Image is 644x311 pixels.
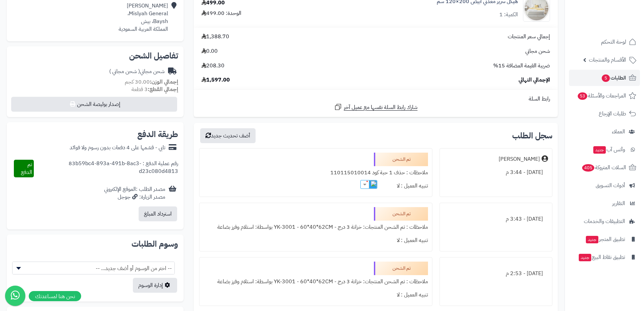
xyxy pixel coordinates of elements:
span: جديد [593,146,606,154]
span: ضريبة القيمة المضافة 15% [493,62,550,70]
div: تم الشحن [374,207,428,221]
div: [PERSON_NAME] [499,155,540,163]
a: التطبيقات والخدمات [569,213,640,229]
a: تطبيق نقاط البيعجديد [569,249,640,265]
span: شحن مجاني [525,47,550,55]
span: -- اختر من الوسوم أو أضف جديد... -- [12,262,175,274]
span: 405 [582,164,595,172]
span: جديد [586,236,598,243]
a: لوحة التحكم [569,34,640,50]
small: 3 قطعة [132,85,178,93]
span: تطبيق المتجر [585,235,625,244]
a: إدارة الوسوم [133,278,177,293]
span: جديد [579,254,591,261]
h2: تفاصيل الشحن [12,52,178,60]
span: 1,388.70 [201,33,229,41]
span: ( شحن مجاني ) [109,67,140,75]
a: السلات المتروكة405 [569,159,640,176]
span: 208.30 [201,62,224,70]
span: إجمالي سعر المنتجات [508,33,550,41]
span: لوحة التحكم [601,37,626,47]
button: إصدار بوليصة الشحن [11,97,177,112]
span: تم الدفع [21,160,32,176]
a: المراجعات والأسئلة53 [569,88,640,104]
div: تابي - قسّمها على 4 دفعات بدون رسوم ولا فوائد [70,144,165,152]
span: -- اختر من الوسوم أو أضف جديد... -- [13,262,174,275]
span: أدوات التسويق [596,181,625,190]
div: رابط السلة [196,95,555,103]
span: شارك رابط السلة نفسها مع عميل آخر [344,104,418,111]
button: أضف تحديث جديد [200,128,256,143]
div: [DATE] - 3:44 م [444,166,548,179]
a: شارك رابط السلة نفسها مع عميل آخر [334,103,418,111]
div: [DATE] - 3:43 م [444,213,548,226]
div: تنبيه العميل : لا [204,179,428,193]
div: ملاحظات : تم الشحن المنتجات: خزانة 3 درج - YK-3001 - 60*40*62CM بواسطة: استلام وفرز بضاعة [204,275,428,288]
span: 0.00 [201,47,218,55]
a: تطبيق المتجرجديد [569,231,640,247]
span: تطبيق نقاط البيع [578,252,625,262]
span: السلات المتروكة [581,163,626,172]
div: تنبيه العميل : لا [204,234,428,247]
span: طلبات الإرجاع [599,109,626,118]
span: العملاء [612,127,625,136]
span: 5 [601,74,610,82]
strong: إجمالي القطع: [148,85,178,93]
span: الإجمالي النهائي [519,76,550,84]
div: شحن مجاني [109,68,165,75]
div: الوحدة: 499.00 [201,9,241,17]
a: طلبات الإرجاع [569,106,640,122]
span: الأقسام والمنتجات [589,55,626,65]
div: تم الشحن [374,262,428,275]
span: 53 [577,92,587,100]
div: الكمية: 1 [499,11,518,19]
span: التقارير [612,199,625,208]
div: ملاحظات : حذف 1 حبة كود 110115010014 [204,166,428,179]
div: مصدر الزيارة: جوجل [104,193,165,201]
span: المراجعات والأسئلة [577,91,626,101]
a: العملاء [569,124,640,140]
button: استرداد المبلغ [139,206,177,221]
strong: إجمالي الوزن: [150,78,178,86]
span: التطبيقات والخدمات [584,217,625,226]
a: الطلبات5 [569,70,640,86]
span: وآتس آب [593,145,625,154]
div: مصدر الطلب :الموقع الإلكتروني [104,185,165,201]
a: التقارير [569,195,640,212]
h3: سجل الطلب [512,132,552,140]
div: [PERSON_NAME] Mislyah General، Baysh، بيش المملكة العربية السعودية [119,2,168,33]
span: الطلبات [601,73,626,83]
small: 30.00 كجم [125,78,178,86]
a: وآتس آبجديد [569,141,640,158]
div: ملاحظات : تم الشحن المنتجات: خزانة 3 درج - YK-3001 - 60*40*62CM بواسطة: استلام وفرز بضاعة [204,221,428,234]
div: تنبيه العميل : لا [204,288,428,302]
a: أدوات التسويق [569,177,640,194]
div: [DATE] - 2:53 م [444,267,548,280]
div: رقم عملية الدفع : 83b59bc4-893a-491b-8ac3-d23c080d4813 [34,160,178,177]
div: تم الشحن [374,153,428,166]
span: 1,597.00 [201,76,230,84]
h2: وسوم الطلبات [12,240,178,248]
img: logo-2.png [598,13,638,27]
h2: طريقة الدفع [137,130,178,138]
